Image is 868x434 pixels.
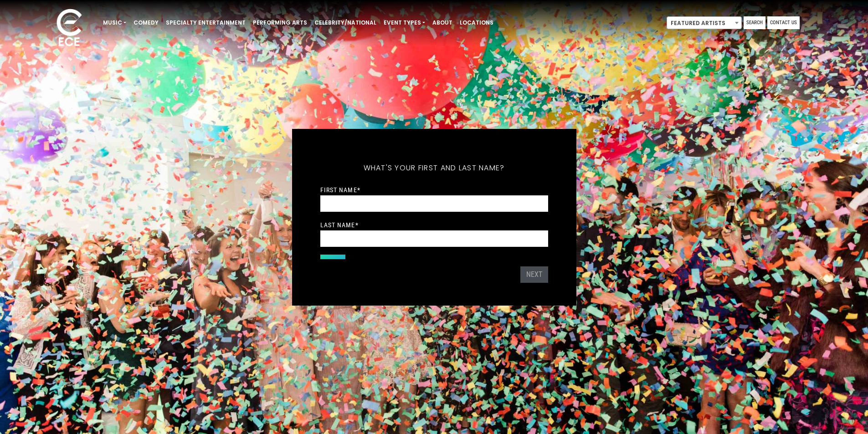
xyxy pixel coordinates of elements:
[130,15,162,31] a: Comedy
[320,186,360,194] label: First Name
[667,16,742,29] span: Featured Artists
[380,15,429,31] a: Event Types
[311,15,380,31] a: Celebrity/National
[429,15,456,31] a: About
[667,17,741,30] span: Featured Artists
[320,152,548,184] h5: What's your first and last name?
[744,16,765,29] a: Search
[767,16,800,29] a: Contact Us
[249,15,311,31] a: Performing Arts
[162,15,249,31] a: Specialty Entertainment
[99,15,130,31] a: Music
[456,15,497,31] a: Locations
[46,6,92,51] img: ece_new_logo_whitev2-1.png
[320,221,359,229] label: Last Name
